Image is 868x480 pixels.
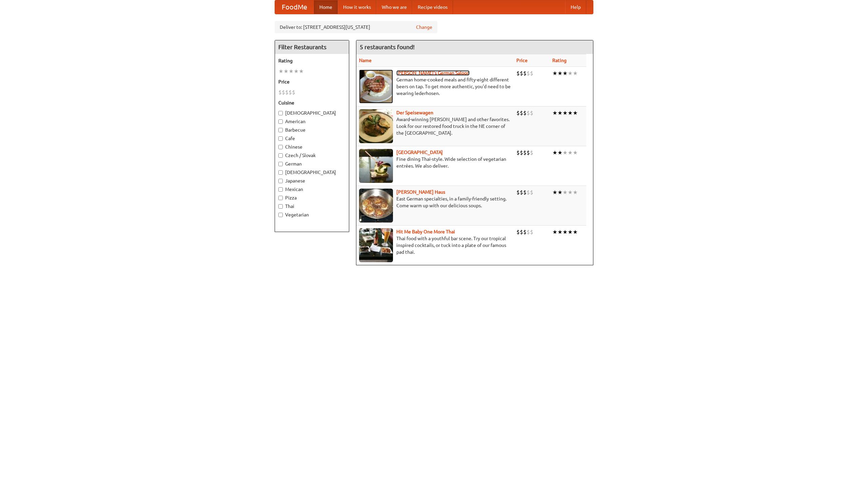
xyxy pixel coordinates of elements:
input: Cafe [278,136,283,141]
li: ★ [573,189,578,196]
a: Who we are [376,0,412,14]
li: ★ [568,109,573,117]
li: $ [530,109,533,117]
li: $ [516,189,520,196]
label: Thai [278,203,346,210]
a: [PERSON_NAME]'s German Saloon [396,70,470,76]
li: $ [523,70,527,77]
li: $ [527,109,530,117]
li: ★ [563,228,568,236]
input: [DEMOGRAPHIC_DATA] [278,170,283,175]
input: Chinese [278,145,283,149]
li: ★ [278,68,283,75]
h4: Filter Restaurants [275,40,349,54]
li: $ [527,149,530,156]
li: $ [530,189,533,196]
h5: Rating [278,57,346,64]
p: Award-winning [PERSON_NAME] and other favorites. Look for our restored food truck in the NE corne... [359,116,511,136]
li: $ [523,228,527,236]
li: ★ [552,149,557,156]
input: American [278,119,283,124]
li: $ [285,89,289,96]
li: ★ [299,68,304,75]
li: $ [289,89,292,96]
li: ★ [573,228,578,236]
b: [GEOGRAPHIC_DATA] [396,150,443,155]
li: ★ [557,109,563,117]
li: $ [516,109,520,117]
label: Pizza [278,194,346,201]
b: [PERSON_NAME] Haus [396,189,445,195]
label: Mexican [278,186,346,193]
li: ★ [563,149,568,156]
li: ★ [552,228,557,236]
input: Thai [278,204,283,209]
a: Name [359,58,372,63]
li: ★ [557,228,563,236]
li: $ [520,189,523,196]
li: $ [530,228,533,236]
label: [DEMOGRAPHIC_DATA] [278,169,346,176]
label: Cafe [278,135,346,142]
li: $ [530,149,533,156]
img: satay.jpg [359,149,393,183]
label: Barbecue [278,127,346,133]
label: German [278,160,346,167]
a: Recipe videos [412,0,453,14]
p: German home-cooked meals and fifty-eight different beers on tap. To get more authentic, you'd nee... [359,76,511,97]
li: ★ [573,149,578,156]
a: Der Speisewagen [396,110,433,115]
p: Thai food with a youthful bar scene. Try our tropical inspired cocktails, or tuck into a plate of... [359,235,511,255]
label: Vegetarian [278,211,346,218]
img: babythai.jpg [359,228,393,262]
li: $ [282,89,285,96]
img: kohlhaus.jpg [359,189,393,223]
li: $ [520,109,523,117]
li: $ [527,228,530,236]
li: ★ [552,109,557,117]
label: Japanese [278,177,346,184]
li: $ [523,189,527,196]
p: Fine dining Thai-style. Wide selection of vegetarian entrées. We also deliver. [359,156,511,169]
li: ★ [557,149,563,156]
li: ★ [573,70,578,77]
label: [DEMOGRAPHIC_DATA] [278,110,346,116]
label: Chinese [278,143,346,150]
li: $ [516,228,520,236]
input: Pizza [278,196,283,200]
li: $ [523,149,527,156]
label: American [278,118,346,125]
a: How it works [338,0,376,14]
ng-pluralize: 5 restaurants found! [360,44,415,50]
a: Change [416,24,432,31]
li: ★ [552,70,557,77]
img: esthers.jpg [359,70,393,103]
li: ★ [568,189,573,196]
li: $ [530,70,533,77]
a: Home [314,0,338,14]
input: Mexican [278,187,283,192]
li: $ [520,228,523,236]
li: $ [527,189,530,196]
p: East German specialties, in a family-friendly setting. Come warm up with our delicious soups. [359,195,511,209]
a: Rating [552,58,567,63]
li: ★ [557,70,563,77]
li: $ [516,149,520,156]
li: ★ [568,70,573,77]
a: Help [565,0,586,14]
li: ★ [563,189,568,196]
input: German [278,162,283,166]
li: ★ [283,68,289,75]
a: Hit Me Baby One More Thai [396,229,455,234]
li: ★ [552,189,557,196]
li: ★ [568,228,573,236]
li: ★ [557,189,563,196]
li: ★ [568,149,573,156]
li: ★ [563,70,568,77]
li: $ [292,89,295,96]
li: ★ [289,68,294,75]
h5: Price [278,78,346,85]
